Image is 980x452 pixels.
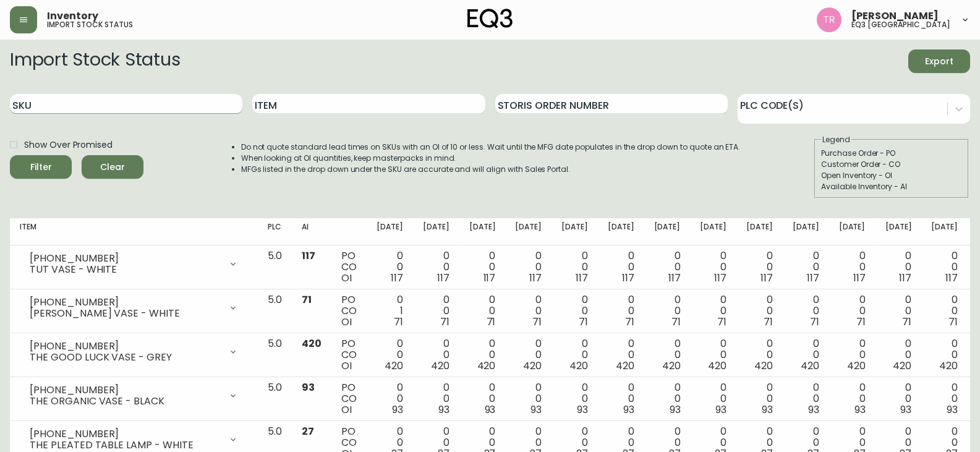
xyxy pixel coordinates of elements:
[885,338,912,372] div: 0 0
[423,338,450,372] div: 0 0
[801,359,819,373] span: 420
[258,218,292,245] th: PLC
[821,181,962,192] div: Available Inventory - AI
[341,315,352,329] span: OI
[876,218,922,245] th: [DATE]
[939,359,958,373] span: 420
[431,359,450,373] span: 420
[302,292,312,307] span: 71
[485,403,496,417] span: 93
[764,315,773,329] span: 71
[918,54,960,69] span: Export
[616,359,634,373] span: 420
[948,315,958,329] span: 71
[377,338,403,372] div: 0 0
[552,218,598,245] th: [DATE]
[469,338,496,372] div: 0 0
[793,294,819,328] div: 0 0
[561,250,588,284] div: 0 0
[423,382,450,416] div: 0 0
[839,338,866,372] div: 0 0
[654,294,681,328] div: 0 0
[30,396,221,407] div: THE ORGANIC VASE - BLACK
[515,250,542,284] div: 0 0
[853,271,866,285] span: 117
[885,294,912,328] div: 0 0
[241,153,741,164] li: When looking at OI quantities, keep masterpacks in mind.
[515,382,542,416] div: 0 0
[82,155,143,179] button: Clear
[561,382,588,416] div: 0 0
[385,359,403,373] span: 420
[515,338,542,372] div: 0 0
[608,250,634,284] div: 0 0
[532,315,542,329] span: 71
[241,164,741,175] li: MFGs listed in the drop down under the SKU are accurate and will align with Sales Portal.
[856,315,866,329] span: 71
[515,294,542,328] div: 0 0
[258,333,292,377] td: 5.0
[714,271,726,285] span: 117
[469,382,496,416] div: 0 0
[391,271,403,285] span: 117
[807,271,819,285] span: 117
[793,382,819,416] div: 0 0
[717,315,726,329] span: 71
[437,271,450,285] span: 117
[854,403,866,417] span: 93
[598,218,644,245] th: [DATE]
[690,218,736,245] th: [DATE]
[762,403,773,417] span: 93
[469,250,496,284] div: 0 0
[821,159,962,170] div: Customer Order - CO
[20,250,248,278] div: [PHONE_NUMBER]TUT VASE - WHITE
[608,338,634,372] div: 0 0
[258,377,292,421] td: 5.0
[302,336,322,351] span: 420
[341,250,357,284] div: PO CO
[821,134,851,145] legend: Legend
[947,403,958,417] span: 93
[668,271,681,285] span: 117
[302,380,315,394] span: 93
[30,297,221,308] div: [PHONE_NUMBER]
[505,218,552,245] th: [DATE]
[662,359,681,373] span: 420
[467,9,513,28] img: logo
[625,315,634,329] span: 71
[736,218,783,245] th: [DATE]
[931,338,958,372] div: 0 0
[746,250,773,284] div: 0 0
[529,271,542,285] span: 117
[622,271,634,285] span: 117
[413,218,459,245] th: [DATE]
[367,218,413,245] th: [DATE]
[700,250,726,284] div: 0 0
[783,218,829,245] th: [DATE]
[945,271,958,285] span: 117
[477,359,496,373] span: 420
[47,21,133,28] h5: import stock status
[900,403,911,417] span: 93
[341,294,357,328] div: PO CO
[746,294,773,328] div: 0 0
[561,338,588,372] div: 0 0
[341,338,357,372] div: PO CO
[30,308,221,319] div: [PERSON_NAME] VASE - WHITE
[851,11,939,21] span: [PERSON_NAME]
[851,21,950,28] h5: eq3 [GEOGRAPHIC_DATA]
[654,338,681,372] div: 0 0
[302,424,314,438] span: 27
[847,359,866,373] span: 420
[30,160,52,175] div: Filter
[92,160,134,175] span: Clear
[377,382,403,416] div: 0 0
[561,294,588,328] div: 0 0
[608,382,634,416] div: 0 0
[10,218,258,245] th: Item
[423,294,450,328] div: 0 0
[839,294,866,328] div: 0 0
[10,49,180,73] h2: Import Stock Status
[761,271,773,285] span: 117
[700,294,726,328] div: 0 0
